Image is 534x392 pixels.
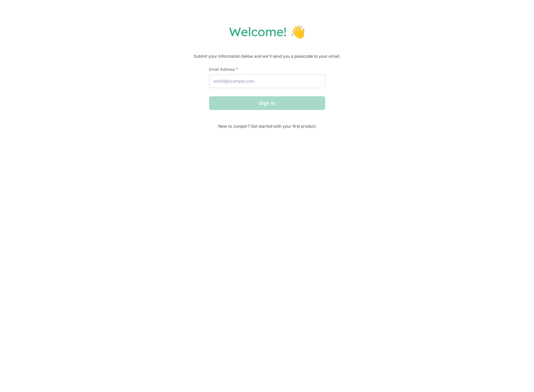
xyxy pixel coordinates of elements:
h1: Welcome! 👋 [7,24,527,39]
span: New to Juniper? Get started with your first product [209,124,325,129]
input: email@example.com [209,74,325,88]
label: Email Address [209,67,325,72]
span: This field is required. [236,67,238,72]
p: Submit your information below and we'll send you a passcode to your email. [7,53,527,60]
